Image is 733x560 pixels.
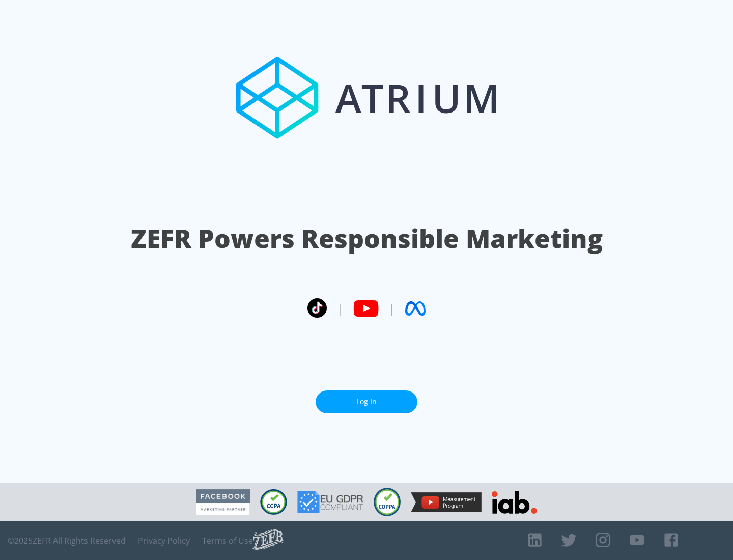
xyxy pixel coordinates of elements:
a: Terms of Use [202,536,253,546]
h1: ZEFR Powers Responsible Marketing [131,221,603,256]
img: Facebook Marketing Partner [196,489,250,515]
img: GDPR Compliant [297,491,363,513]
img: IAB [492,491,537,514]
img: COPPA Compliant [374,488,401,516]
span: | [389,301,395,316]
a: Log In [316,390,417,413]
span: | [337,301,343,316]
img: CCPA Compliant [260,489,287,515]
span: © 2025 ZEFR All Rights Reserved [8,536,126,546]
a: Privacy Policy [138,536,190,546]
img: YouTube Measurement Program [411,492,482,512]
